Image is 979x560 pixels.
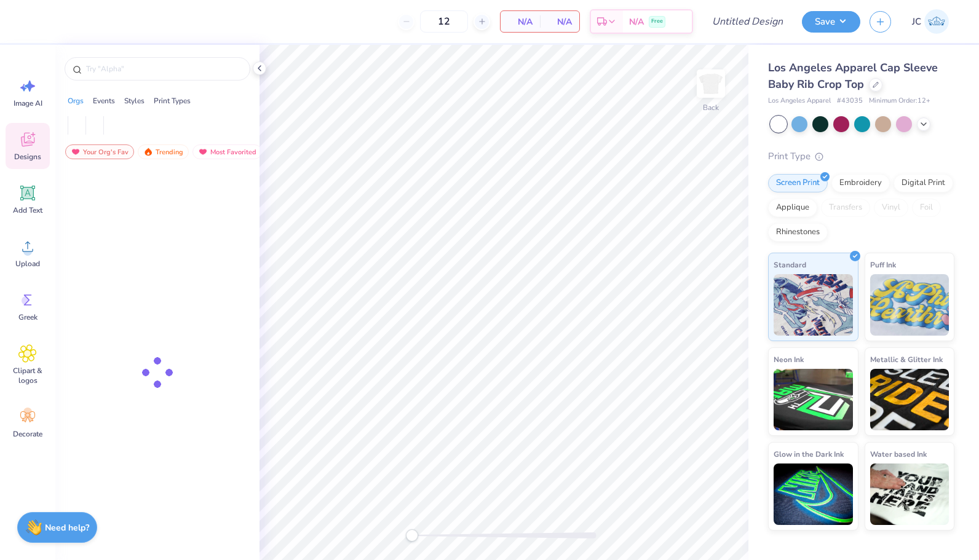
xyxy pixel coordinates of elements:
[924,9,949,34] img: Jadyn Crane
[906,9,954,34] a: JC
[837,96,863,106] span: # 43035
[821,199,870,217] div: Transfers
[93,95,115,106] div: Events
[912,15,921,29] span: JC
[154,95,191,106] div: Print Types
[870,353,943,366] span: Metallic & Glitter Ink
[870,448,927,460] span: Water based Ink
[18,312,38,322] span: Greek
[13,429,42,439] span: Decorate
[143,148,153,156] img: trending.gif
[870,463,949,525] img: Water based Ink
[68,95,84,106] div: Orgs
[14,98,42,108] span: Image AI
[651,17,663,26] span: Free
[870,258,896,271] span: Puff Ink
[768,149,954,164] div: Print Type
[831,174,890,192] div: Embroidery
[774,258,806,271] span: Standard
[15,259,40,269] span: Upload
[703,102,719,113] div: Back
[7,366,48,385] span: Clipart & logos
[802,11,860,33] button: Save
[65,144,134,159] div: Your Org's Fav
[774,353,804,366] span: Neon Ink
[85,63,242,75] input: Try "Alpha"
[768,199,817,217] div: Applique
[774,448,844,460] span: Glow in the Dark Ink
[874,199,908,217] div: Vinyl
[13,205,42,215] span: Add Text
[45,522,89,534] strong: Need help?
[699,71,723,96] img: Back
[629,15,644,28] span: N/A
[774,274,853,336] img: Standard
[71,148,81,156] img: most_fav.gif
[894,174,953,192] div: Digital Print
[192,144,262,159] div: Most Favorited
[870,369,949,430] img: Metallic & Glitter Ink
[768,223,828,242] div: Rhinestones
[774,463,853,525] img: Glow in the Dark Ink
[198,148,208,156] img: most_fav.gif
[420,10,468,33] input: – –
[702,9,793,34] input: Untitled Design
[768,96,831,106] span: Los Angeles Apparel
[768,174,828,192] div: Screen Print
[768,60,938,92] span: Los Angeles Apparel Cap Sleeve Baby Rib Crop Top
[870,274,949,336] img: Puff Ink
[774,369,853,430] img: Neon Ink
[138,144,189,159] div: Trending
[912,199,941,217] div: Foil
[14,152,41,162] span: Designs
[508,15,533,28] span: N/A
[547,15,572,28] span: N/A
[869,96,930,106] span: Minimum Order: 12 +
[124,95,145,106] div: Styles
[406,529,418,542] div: Accessibility label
